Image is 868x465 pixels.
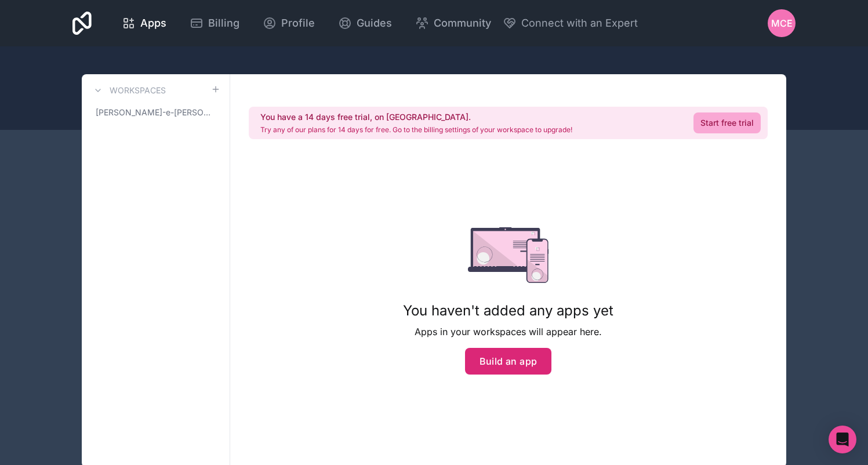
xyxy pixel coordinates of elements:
[112,10,176,36] a: Apps
[357,15,392,31] span: Guides
[260,125,572,135] p: Try any of our plans for 14 days for free. Go to the billing settings of your workspace to upgrade!
[91,102,220,123] a: [PERSON_NAME]-e-[PERSON_NAME]-workspace
[281,15,315,31] span: Profile
[468,227,549,283] img: empty state
[329,10,401,36] a: Guides
[503,15,638,31] button: Connect with an Expert
[260,111,572,123] h2: You have a 14 days free trial, on [GEOGRAPHIC_DATA].
[829,426,856,453] div: Open Intercom Messenger
[434,15,491,31] span: Community
[403,301,613,320] h1: You haven't added any apps yet
[91,83,166,97] a: Workspaces
[253,10,324,36] a: Profile
[521,15,638,31] span: Connect with an Expert
[465,348,552,375] button: Build an app
[693,112,761,133] a: Start free trial
[208,15,239,31] span: Billing
[406,10,500,36] a: Community
[96,107,211,118] span: [PERSON_NAME]-e-[PERSON_NAME]-workspace
[403,325,613,339] p: Apps in your workspaces will appear here.
[771,16,793,30] span: MCe
[140,15,166,31] span: Apps
[110,85,166,96] h3: Workspaces
[180,10,249,36] a: Billing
